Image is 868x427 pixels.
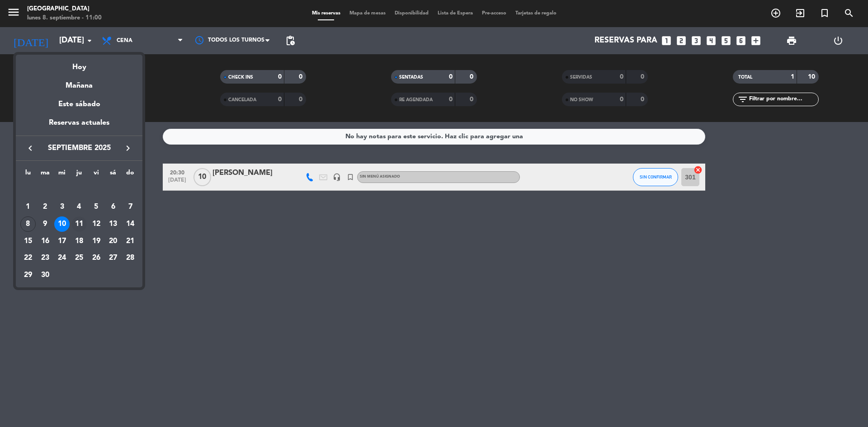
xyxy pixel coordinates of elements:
td: 4 de septiembre de 2025 [71,199,88,216]
button: keyboard_arrow_right [120,142,136,154]
td: 16 de septiembre de 2025 [37,233,54,250]
td: 2 de septiembre de 2025 [37,199,54,216]
div: 19 [89,234,104,249]
div: 28 [123,251,138,266]
div: 24 [54,251,70,266]
div: 4 [71,199,87,215]
div: 29 [20,267,36,283]
div: 16 [38,234,53,249]
div: 20 [105,234,121,249]
div: 5 [89,199,104,215]
td: 30 de septiembre de 2025 [37,267,54,284]
td: 6 de septiembre de 2025 [105,199,122,216]
div: 15 [20,234,36,249]
td: 7 de septiembre de 2025 [122,199,139,216]
div: Reservas actuales [16,117,142,136]
td: SEP. [19,182,139,199]
i: keyboard_arrow_right [123,143,133,154]
td: 27 de septiembre de 2025 [105,250,122,267]
div: 7 [123,199,138,215]
div: 6 [105,199,121,215]
div: 10 [54,216,70,232]
th: jueves [71,168,88,182]
td: 25 de septiembre de 2025 [71,250,88,267]
td: 11 de septiembre de 2025 [71,216,88,233]
td: 24 de septiembre de 2025 [53,250,71,267]
button: keyboard_arrow_left [22,142,38,154]
div: 27 [105,251,121,266]
div: Este sábado [16,92,142,117]
td: 29 de septiembre de 2025 [19,267,37,284]
th: viernes [88,168,105,182]
th: lunes [19,168,37,182]
td: 13 de septiembre de 2025 [105,216,122,233]
div: 18 [71,234,87,249]
td: 1 de septiembre de 2025 [19,199,37,216]
td: 15 de septiembre de 2025 [19,233,37,250]
td: 12 de septiembre de 2025 [88,216,105,233]
td: 5 de septiembre de 2025 [88,199,105,216]
div: 26 [89,251,104,266]
div: Hoy [16,55,142,73]
td: 23 de septiembre de 2025 [37,250,54,267]
th: martes [37,168,54,182]
td: 8 de septiembre de 2025 [19,216,37,233]
td: 28 de septiembre de 2025 [122,250,139,267]
div: 8 [20,216,36,232]
td: 26 de septiembre de 2025 [88,250,105,267]
div: 13 [105,216,121,232]
div: 11 [71,216,87,232]
div: 21 [123,234,138,249]
div: 1 [20,199,36,215]
td: 14 de septiembre de 2025 [122,216,139,233]
td: 17 de septiembre de 2025 [53,233,71,250]
div: 30 [38,267,53,283]
div: 22 [20,251,36,266]
div: 14 [123,216,138,232]
span: septiembre 2025 [38,142,120,154]
div: 23 [38,251,53,266]
div: 9 [38,216,53,232]
th: miércoles [53,168,71,182]
th: domingo [122,168,139,182]
td: 19 de septiembre de 2025 [88,233,105,250]
td: 20 de septiembre de 2025 [105,233,122,250]
div: Mañana [16,73,142,92]
div: 25 [71,251,87,266]
td: 9 de septiembre de 2025 [37,216,54,233]
th: sábado [105,168,122,182]
div: 17 [54,234,70,249]
td: 10 de septiembre de 2025 [53,216,71,233]
td: 3 de septiembre de 2025 [53,199,71,216]
td: 22 de septiembre de 2025 [19,250,37,267]
div: 12 [89,216,104,232]
div: 3 [54,199,70,215]
td: 21 de septiembre de 2025 [122,233,139,250]
td: 18 de septiembre de 2025 [71,233,88,250]
div: 2 [38,199,53,215]
i: keyboard_arrow_left [25,143,36,154]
